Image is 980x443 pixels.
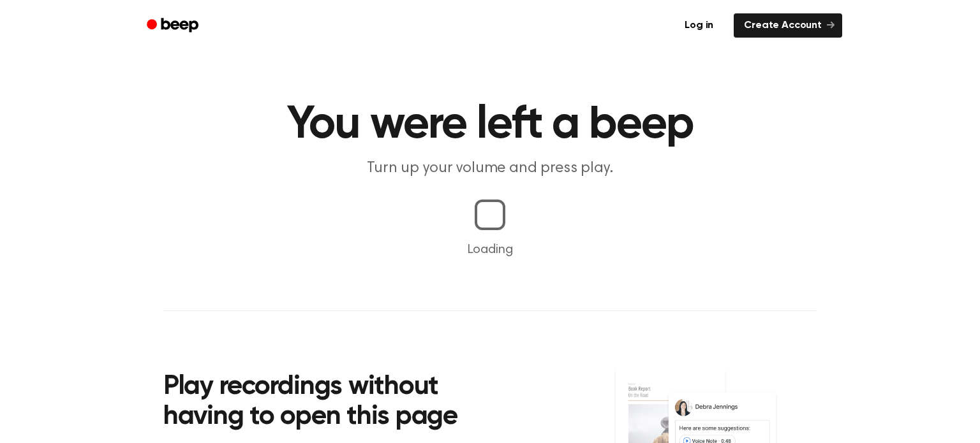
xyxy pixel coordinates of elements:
[163,102,817,148] h1: You were left a beep
[245,158,735,179] p: Turn up your volume and press play.
[163,372,507,433] h2: Play recordings without having to open this page
[672,11,726,40] a: Log in
[138,13,210,38] a: Beep
[734,13,842,38] a: Create Account
[15,240,965,259] p: Loading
